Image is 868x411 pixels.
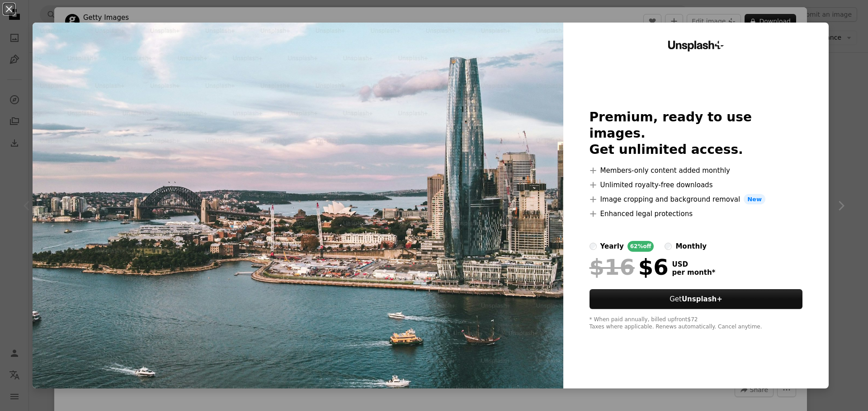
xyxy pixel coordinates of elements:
input: monthly [665,243,672,250]
button: GetUnsplash+ [590,289,803,309]
div: yearly [600,241,624,252]
div: 62% off [627,241,654,252]
span: $16 [590,255,635,279]
div: monthly [675,241,707,252]
li: Enhanced legal protections [590,208,803,219]
strong: Unsplash+ [682,295,722,303]
div: $6 [590,255,669,279]
li: Image cropping and background removal [590,194,803,205]
li: Unlimited royalty-free downloads [590,180,803,190]
div: * When paid annually, billed upfront $72 Taxes where applicable. Renews automatically. Cancel any... [590,316,803,331]
input: yearly62%off [590,243,597,250]
h2: Premium, ready to use images. Get unlimited access. [590,109,803,158]
span: per month * [672,268,716,277]
li: Members-only content added monthly [590,165,803,176]
span: USD [672,260,716,268]
span: New [744,194,765,205]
